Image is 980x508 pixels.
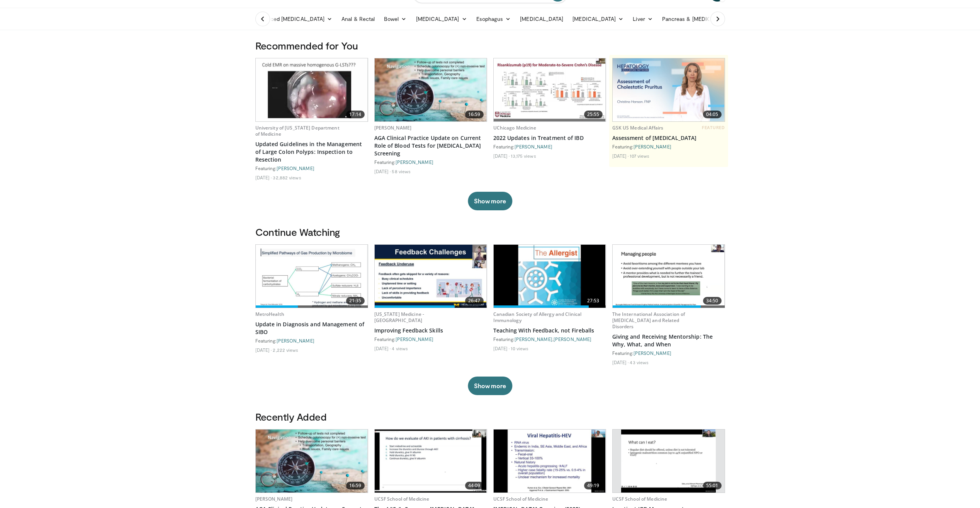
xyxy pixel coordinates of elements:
span: 21:35 [346,297,365,305]
a: UChicago Medicine [493,124,537,131]
a: [MEDICAL_DATA] [411,11,472,27]
a: Esophagus [472,11,516,27]
li: 4 views [392,345,408,351]
a: [PERSON_NAME] [374,124,412,131]
img: dfcfcb0d-b871-4e1a-9f0c-9f64970f7dd8.620x360_q85_upscale.jpg [256,58,368,121]
div: Featuring: [612,350,725,356]
a: Teaching With Feedback, not Fireballs [493,327,606,334]
a: 44:09 [375,430,487,493]
a: [PERSON_NAME] [277,338,314,343]
span: 16:59 [346,482,365,489]
a: 34:50 [613,245,725,308]
a: [PERSON_NAME] [396,336,433,342]
li: 107 views [630,153,649,159]
a: AGA Clinical Practice Update on Current Role of Blood Tests for [MEDICAL_DATA] Screening [374,134,487,157]
a: Pancreas & [MEDICAL_DATA] [657,11,748,27]
a: Bowel [379,11,411,27]
img: 9319a17c-ea45-4555-a2c0-30ea7aed39c4.620x360_q85_upscale.jpg [375,58,487,121]
a: Advanced [MEDICAL_DATA] [251,11,337,27]
h3: Recommended for You [255,39,725,52]
a: The International Association of [MEDICAL_DATA] and Related Disorders [612,311,685,330]
img: ea42436e-fcb2-4139-9393-55884e98787b.620x360_q85_upscale.jpg [494,430,606,493]
li: 2,222 views [273,347,298,353]
h3: Continue Watching [255,226,725,238]
a: [PERSON_NAME] [277,165,314,171]
div: Featuring: [255,165,368,171]
li: [DATE] [255,347,272,353]
li: [DATE] [493,153,510,159]
div: Featuring: , [493,336,606,342]
li: 43 views [630,359,649,365]
li: [DATE] [612,359,629,365]
a: MetroHealth [255,311,284,317]
li: 58 views [392,168,411,174]
li: 13,175 views [511,153,536,159]
span: 44:09 [465,482,484,489]
li: [DATE] [493,345,510,351]
img: 9393c547-9b5d-4ed4-b79d-9c9e6c9be491.620x360_q85_upscale.jpg [494,58,606,121]
span: 49:19 [584,482,603,489]
img: 31b7e813-d228-42d3-be62-e44350ef88b5.jpg.620x360_q85_upscale.jpg [613,58,725,121]
a: Canadian Society of Allergy and Clinical Immunology [493,311,582,324]
a: 55:01 [613,430,725,493]
span: 27:53 [584,297,603,305]
img: 60a05647-c7a3-477c-8567-677991d6b241.620x360_q85_upscale.jpg [375,430,487,493]
a: Updated Guidelines in the Management of Large Colon Polyps: Inspection to Resection [255,140,368,164]
li: [DATE] [374,345,391,351]
a: UCSF School of Medicine [493,496,549,502]
a: 16:59 [375,58,487,121]
span: 17:14 [346,111,365,118]
span: 25:55 [584,111,603,118]
a: 16:59 [256,430,368,493]
a: UCSF School of Medicine [374,496,430,502]
a: GSK US Medical Affairs [612,124,664,131]
a: Update in Diagnosis and Management of SIBO [255,320,368,336]
img: 44f1a57b-9412-4430-9cd1-069add0e2bb0.620x360_q85_upscale.jpg [621,430,716,493]
a: 21:35 [256,245,368,308]
a: 04:05 [613,58,725,121]
a: 49:19 [494,430,606,493]
a: Anal & Rectal [337,11,379,27]
img: 5c60d645-09db-4e0f-9529-7bacb99cdc95.620x360_q85_upscale.jpg [494,245,606,308]
span: 16:59 [465,111,484,118]
span: 26:47 [465,297,484,305]
a: [PERSON_NAME] [255,496,293,502]
button: Show more [468,192,512,210]
div: Featuring: [374,159,487,165]
div: Featuring: [493,143,606,150]
a: 17:14 [256,58,368,121]
div: Featuring: [255,338,368,344]
button: Show more [468,377,512,395]
a: University of [US_STATE] Department of Medicine [255,124,340,137]
li: [DATE] [374,168,391,174]
li: [DATE] [612,153,629,159]
span: 34:50 [703,297,722,305]
div: Featuring: [612,143,725,150]
li: [DATE] [255,174,272,181]
span: FEATURED [702,125,725,130]
a: [PERSON_NAME] [396,159,433,165]
a: [US_STATE] Medicine - [GEOGRAPHIC_DATA] [374,311,425,324]
a: [PERSON_NAME] [634,144,671,149]
a: Liver [628,11,657,27]
span: 55:01 [703,482,722,489]
span: 04:05 [703,111,722,118]
img: 348e4ef9-addc-4567-a3bb-36f843fa3959.620x360_q85_upscale.jpg [375,245,487,308]
a: Assessment of [MEDICAL_DATA] [612,134,725,142]
a: 25:55 [494,58,606,121]
img: 9319a17c-ea45-4555-a2c0-30ea7aed39c4.620x360_q85_upscale.jpg [256,430,368,493]
a: 26:47 [375,245,487,308]
img: f9246e90-918c-47ed-a980-0d48d5856da5.620x360_q85_upscale.jpg [613,245,725,308]
a: [PERSON_NAME] [634,350,671,356]
a: [PERSON_NAME] [515,144,552,149]
a: [PERSON_NAME] [515,336,552,342]
a: [MEDICAL_DATA] [568,11,628,27]
a: Improving Feedback Skills [374,327,487,334]
h3: Recently Added [255,411,725,423]
img: 166014f3-773f-44c1-ab62-9c3c8fdb7dc1.620x360_q85_upscale.jpg [256,245,368,308]
div: Featuring: [374,336,487,342]
a: Giving and Receiving Mentorship: The Why, What, and When [612,333,725,348]
a: 2022 Updates in Treatment of IBD [493,134,606,142]
a: UCSF School of Medicine [612,496,667,502]
a: [PERSON_NAME] [554,336,591,342]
